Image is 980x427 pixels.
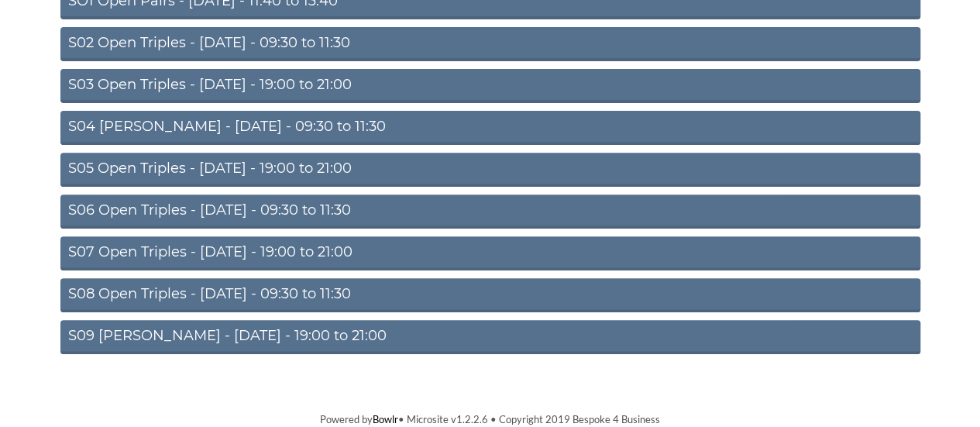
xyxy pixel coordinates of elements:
[373,413,398,425] a: Bowlr
[60,27,920,61] a: S02 Open Triples - [DATE] - 09:30 to 11:30
[320,413,660,425] span: Powered by • Microsite v1.2.2.6 • Copyright 2019 Bespoke 4 Business
[60,320,920,354] a: S09 [PERSON_NAME] - [DATE] - 19:00 to 21:00
[60,195,920,229] a: S06 Open Triples - [DATE] - 09:30 to 11:30
[60,111,920,145] a: S04 [PERSON_NAME] - [DATE] - 09:30 to 11:30
[60,153,920,187] a: S05 Open Triples - [DATE] - 19:00 to 21:00
[60,278,920,312] a: S08 Open Triples - [DATE] - 09:30 to 11:30
[60,69,920,103] a: S03 Open Triples - [DATE] - 19:00 to 21:00
[60,236,920,270] a: S07 Open Triples - [DATE] - 19:00 to 21:00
